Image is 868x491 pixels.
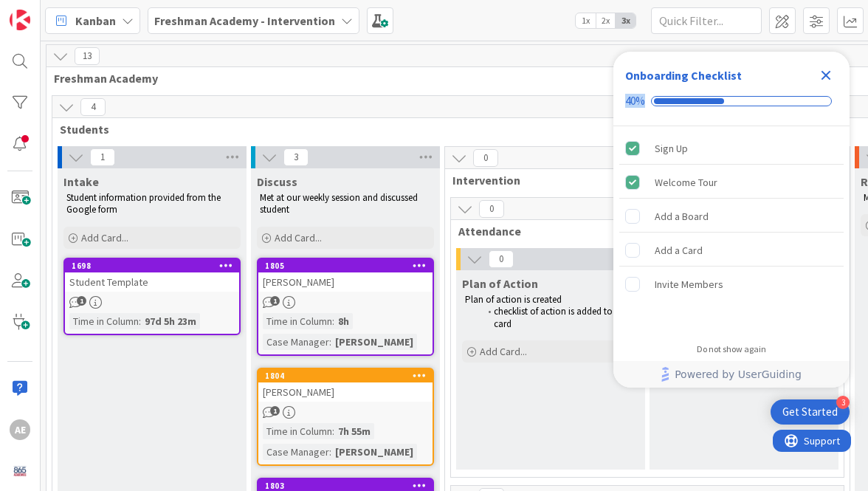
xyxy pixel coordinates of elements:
span: 1 [270,406,280,416]
span: Support [31,2,67,20]
span: Discuss [257,174,297,189]
div: Invite Members [655,275,723,293]
span: 0 [473,149,498,167]
span: Powered by UserGuiding [675,365,802,383]
a: Powered by UserGuiding [621,361,842,388]
div: Invite Members is incomplete. [619,268,844,301]
span: 0 [489,250,514,268]
div: 7h 55m [334,423,374,439]
span: : [139,313,141,329]
div: [PERSON_NAME] [331,444,417,460]
span: Attendance [458,224,825,238]
b: Freshman Academy - Intervention [154,13,335,28]
div: 1804[PERSON_NAME] [258,369,433,402]
div: 1805 [265,261,433,271]
span: : [332,423,334,439]
div: [PERSON_NAME] [331,334,417,350]
div: Checklist progress: 40% [625,95,838,108]
div: 1803 [265,481,433,491]
span: Met at our weekly session and discussed student [260,191,420,216]
a: 1805[PERSON_NAME]Time in Column:8hCase Manager:[PERSON_NAME] [257,258,434,356]
span: : [329,334,331,350]
a: 1698Student TemplateTime in Column:97d 5h 23m [63,258,241,335]
div: Get Started [782,405,838,419]
div: Footer [613,361,850,388]
span: Plan of Action [462,276,538,291]
span: Add Card... [275,231,322,244]
span: Add Card... [81,231,128,244]
div: Open Get Started checklist, remaining modules: 3 [771,399,850,425]
span: 13 [75,47,100,65]
div: Welcome Tour [655,174,717,191]
span: 1 [270,296,280,306]
span: 4 [80,98,106,116]
span: 3x [616,13,635,28]
div: Sign Up [655,140,688,157]
span: 3 [283,148,309,166]
div: [PERSON_NAME] [258,382,433,402]
img: Visit kanbanzone.com [10,10,30,30]
span: Intervention [452,173,831,188]
div: Add a Board is incomplete. [619,200,844,233]
div: 1698 [65,259,239,272]
span: Intake [63,174,99,189]
div: 1805[PERSON_NAME] [258,259,433,292]
div: Case Manager [263,444,329,460]
span: checklist of action is added to the card [494,305,630,329]
div: Time in Column [263,313,332,329]
div: Sign Up is complete. [619,132,844,165]
div: Add a Card [655,241,703,259]
div: Onboarding Checklist [625,66,742,84]
div: Add a Board [655,207,709,225]
span: Kanban [75,12,116,30]
span: 0 [479,200,504,218]
div: Case Manager [263,334,329,350]
span: Student information provided from the Google form [66,191,223,216]
div: Add a Card is incomplete. [619,234,844,267]
span: 1 [90,148,115,166]
div: [PERSON_NAME] [258,272,433,292]
div: Student Template [65,272,239,292]
img: avatar [10,461,30,481]
div: 1805 [258,259,433,272]
span: 1x [576,13,596,28]
div: 1804 [265,371,433,381]
div: Checklist items [613,126,850,334]
a: 1804[PERSON_NAME]Time in Column:7h 55mCase Manager:[PERSON_NAME] [257,368,434,466]
span: Add Card... [480,345,527,358]
div: Time in Column [263,423,332,439]
span: Plan of action is created [465,293,562,306]
div: Welcome Tour is complete. [619,166,844,199]
div: 1698Student Template [65,259,239,292]
span: : [332,313,334,329]
div: AE [10,419,30,440]
input: Quick Filter... [651,7,762,34]
div: 40% [625,95,645,108]
div: 3 [836,396,850,409]
div: Time in Column [69,313,139,329]
div: Close Checklist [814,63,838,87]
div: Do not show again [697,343,766,355]
div: 1804 [258,369,433,382]
div: 1698 [72,261,239,271]
span: 2x [596,13,616,28]
span: : [329,444,331,460]
span: 1 [77,296,86,306]
div: 97d 5h 23m [141,313,200,329]
div: Checklist Container [613,52,850,388]
div: 8h [334,313,353,329]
